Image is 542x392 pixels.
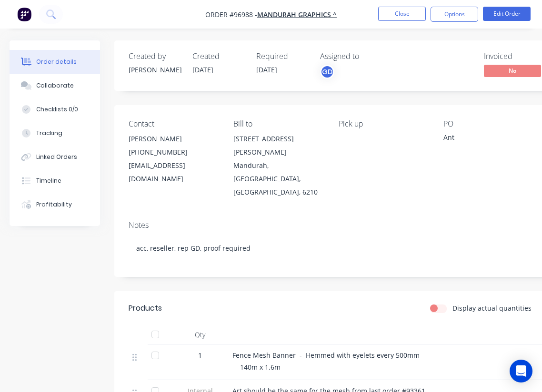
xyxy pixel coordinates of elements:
[36,176,61,185] div: Timeline
[452,303,532,313] label: Display actual quantities
[10,98,100,121] button: Checklists 0/0
[36,129,62,137] div: Tracking
[129,159,218,186] div: [EMAIL_ADDRESS][DOMAIN_NAME]
[257,10,337,19] a: MANDURAH GRAPHICS ^
[36,153,77,161] div: Linked Orders
[232,351,420,360] span: Fence Mesh Banner - Hemmed with eyelets every 500mm
[129,65,181,75] div: [PERSON_NAME]
[192,65,213,74] span: [DATE]
[320,65,334,79] button: GD
[483,7,531,21] button: Edit Order
[10,121,100,145] button: Tracking
[233,132,323,199] div: [STREET_ADDRESS][PERSON_NAME]Mandurah, [GEOGRAPHIC_DATA], [GEOGRAPHIC_DATA], 6210
[320,52,415,61] div: Assigned to
[205,10,257,19] span: Order #96988 -
[233,159,323,199] div: Mandurah, [GEOGRAPHIC_DATA], [GEOGRAPHIC_DATA], 6210
[36,105,78,114] div: Checklists 0/0
[443,119,533,128] div: PO
[233,132,323,159] div: [STREET_ADDRESS][PERSON_NAME]
[17,7,31,21] img: Factory
[129,146,218,159] div: [PHONE_NUMBER]
[129,132,218,146] div: [PERSON_NAME]
[10,145,100,169] button: Linked Orders
[10,193,100,216] button: Profitability
[339,119,428,128] div: Pick up
[129,52,181,61] div: Created by
[129,132,218,186] div: [PERSON_NAME][PHONE_NUMBER][EMAIL_ADDRESS][DOMAIN_NAME]
[171,325,229,344] div: Qty
[129,119,218,128] div: Contact
[256,65,277,74] span: [DATE]
[510,360,532,382] div: Open Intercom Messenger
[10,50,100,74] button: Order details
[10,169,100,193] button: Timeline
[240,363,281,372] span: 140m x 1.6m
[443,132,533,146] div: Ant
[198,350,202,360] span: 1
[36,81,74,90] div: Collaborate
[10,74,100,98] button: Collaborate
[484,65,541,77] span: No
[36,58,77,66] div: Order details
[256,52,309,61] div: Required
[378,7,426,21] button: Close
[233,119,323,128] div: Bill to
[431,7,478,22] button: Options
[192,52,245,61] div: Created
[36,200,72,209] div: Profitability
[129,303,162,314] div: Products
